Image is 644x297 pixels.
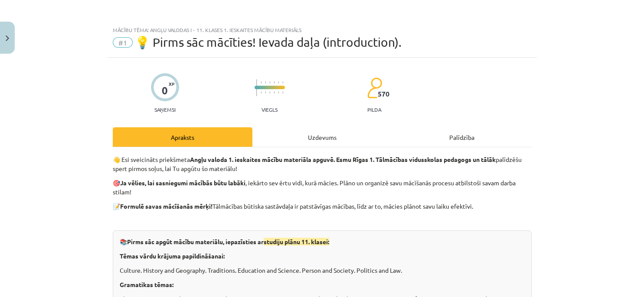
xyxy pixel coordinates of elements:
[282,81,283,84] img: icon-short-line-57e1e144782c952c97e751825c79c345078a6d821885a25fce030b3d8c18986b.svg
[282,91,283,94] img: icon-short-line-57e1e144782c952c97e751825c79c345078a6d821885a25fce030b3d8c18986b.svg
[151,107,179,113] p: Saņemsi
[278,91,279,94] img: icon-short-line-57e1e144782c952c97e751825c79c345078a6d821885a25fce030b3d8c18986b.svg
[367,107,381,113] p: pilda
[113,202,532,211] p: 📝 Tālmācības būtiska sastāvdaļa ir patstāvīgas mācības, līdz ar to, mācies plānot savu laiku efek...
[113,178,532,197] p: 🎯 , iekārto sev ērtu vidi, kurā mācies. Plāno un organizē savu mācīšanās procesu atbilstoši savam...
[269,91,270,94] img: icon-short-line-57e1e144782c952c97e751825c79c345078a6d821885a25fce030b3d8c18986b.svg
[278,81,279,84] img: icon-short-line-57e1e144782c952c97e751825c79c345078a6d821885a25fce030b3d8c18986b.svg
[113,127,252,147] div: Apraksts
[120,202,212,210] strong: Formulē savas mācīšanās mērķi!
[162,84,168,97] div: 0
[264,238,329,245] span: studiju plānu 11. klasei:
[274,91,275,94] img: icon-short-line-57e1e144782c952c97e751825c79c345078a6d821885a25fce030b3d8c18986b.svg
[274,81,275,84] img: icon-short-line-57e1e144782c952c97e751825c79c345078a6d821885a25fce030b3d8c18986b.svg
[113,27,532,33] div: Mācību tēma: Angļu valodas i - 11. klases 1. ieskaites mācību materiāls
[190,155,496,163] strong: Angļu valoda 1. ieskaites mācību materiāla apguvē. Esmu Rīgas 1. Tālmācības vidusskolas pedagogs ...
[113,37,133,48] span: #1
[261,81,262,84] img: icon-short-line-57e1e144782c952c97e751825c79c345078a6d821885a25fce030b3d8c18986b.svg
[269,81,270,84] img: icon-short-line-57e1e144782c952c97e751825c79c345078a6d821885a25fce030b3d8c18986b.svg
[265,81,266,84] img: icon-short-line-57e1e144782c952c97e751825c79c345078a6d821885a25fce030b3d8c18986b.svg
[120,237,525,246] p: 📚
[378,90,389,98] span: 570
[120,266,525,275] p: Culture. History and Geography. Traditions. Education and Science. Person and Society. Politics a...
[120,179,245,187] strong: Ja vēlies, lai sasniegumi mācībās būtu labāki
[113,155,532,173] p: 👋 Esi sveicināts priekšmeta palīdzēšu spert pirmos soļus, lai Tu apgūtu šo materiālu!
[392,127,532,147] div: Palīdzība
[261,91,262,94] img: icon-short-line-57e1e144782c952c97e751825c79c345078a6d821885a25fce030b3d8c18986b.svg
[265,91,266,94] img: icon-short-line-57e1e144782c952c97e751825c79c345078a6d821885a25fce030b3d8c18986b.svg
[256,79,257,96] img: icon-long-line-d9ea69661e0d244f92f715978eff75569469978d946b2353a9bb055b3ed8787d.svg
[252,127,392,147] div: Uzdevums
[169,81,174,86] span: XP
[127,238,329,245] strong: Pirms sāc apgūt mācību materiālu, iepazīsties ar
[120,252,225,260] strong: Tēmas vārdu krājuma papildināšanai:
[262,107,278,113] p: Viegls
[367,77,382,99] img: students-c634bb4e5e11cddfef0936a35e636f08e4e9abd3cc4e673bd6f9a4125e45ecb1.svg
[120,281,173,288] strong: Gramatikas tēmas:
[6,36,9,41] img: icon-close-lesson-0947bae3869378f0d4975bcd49f059093ad1ed9edebbc8119c70593378902aed.svg
[135,35,402,49] span: 💡 Pirms sāc mācīties! Ievada daļa (introduction).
